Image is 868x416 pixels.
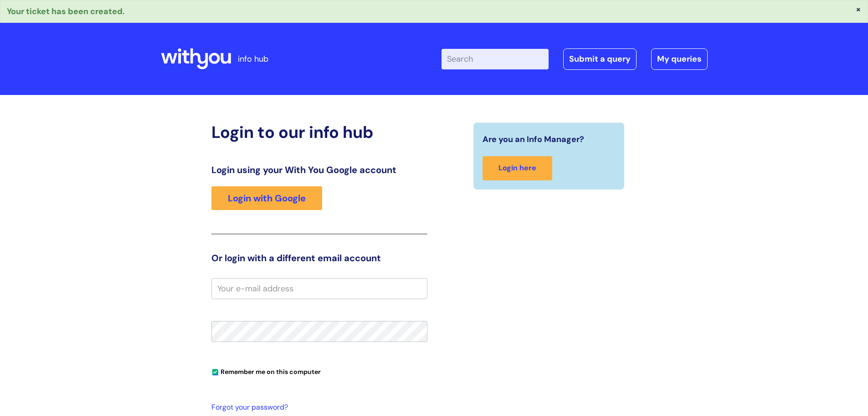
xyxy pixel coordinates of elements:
[483,156,552,180] a: Login here
[211,122,427,142] h2: Login to our info hub
[211,253,427,263] h3: Or login with a different email account
[211,401,423,414] a: Forgot your password?
[211,366,321,376] label: Remember me on this computer
[238,52,268,66] p: info hub
[211,278,427,299] input: Your e-mail address
[211,186,322,210] a: Login with Google
[856,5,861,13] button: ×
[211,164,427,175] h3: Login using your With You Google account
[212,369,218,375] input: Remember me on this computer
[651,48,708,69] a: My queries
[211,364,427,379] div: You can uncheck this option if you're logging in from a shared device
[483,132,584,147] span: Are you an Info Manager?
[563,48,637,69] a: Submit a query
[442,49,549,69] input: Search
